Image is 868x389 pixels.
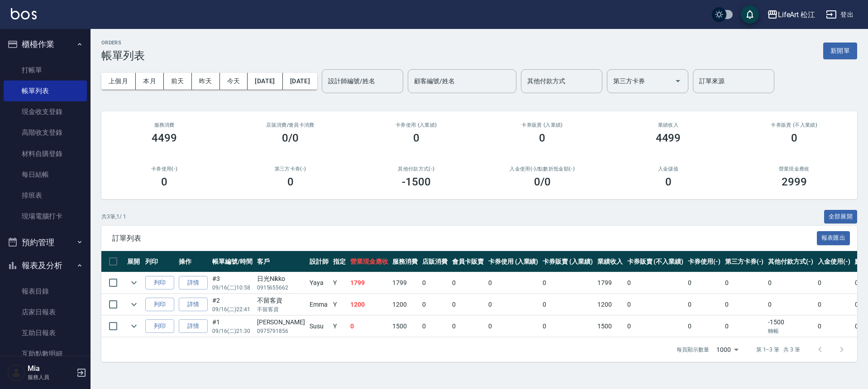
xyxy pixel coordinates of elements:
p: 0915655662 [257,284,305,292]
td: 0 [486,272,541,294]
td: Yaya [307,272,331,294]
th: 卡券使用(-) [686,251,723,272]
p: 第 1–3 筆 共 3 筆 [756,346,800,354]
a: 互助點數明細 [4,343,87,364]
td: 0 [450,294,486,315]
p: 09/16 (二) 22:41 [212,305,253,313]
th: 第三方卡券(-) [723,251,766,272]
td: 1200 [390,294,420,315]
button: [DATE] [283,73,317,90]
div: LifeArt 松江 [778,9,816,20]
td: 0 [625,294,686,315]
td: 0 [816,316,853,337]
a: 報表目錄 [4,281,87,302]
h2: 入金使用(-) /點數折抵金額(-) [490,166,594,172]
h2: 卡券使用 (入業績) [364,122,468,128]
td: 0 [420,272,450,294]
td: Emma [307,294,331,315]
h3: 0 [287,176,294,188]
p: 09/16 (二) 10:58 [212,284,253,292]
th: 其他付款方式(-) [766,251,816,272]
td: 0 [723,316,766,337]
span: 訂單列表 [112,234,817,243]
th: 會員卡販賣 [450,251,486,272]
button: 本月 [136,73,164,90]
h2: 卡券販賣 (不入業績) [742,122,846,128]
td: 0 [486,316,541,337]
td: 1200 [595,294,625,315]
button: Open [671,74,685,88]
td: Y [331,316,348,337]
a: 詳情 [179,298,208,312]
button: 上個月 [101,73,136,90]
th: 卡券使用 (入業績) [486,251,541,272]
button: 報表及分析 [4,254,87,277]
h3: 帳單列表 [101,49,145,62]
h3: -1500 [402,176,431,188]
td: 0 [625,272,686,294]
button: LifeArt 松江 [763,5,819,24]
th: 設計師 [307,251,331,272]
td: #2 [210,294,255,315]
td: 0 [540,272,595,294]
th: 卡券販賣 (入業績) [540,251,595,272]
h3: 0 [665,176,672,188]
button: 列印 [145,298,174,312]
button: 登出 [822,6,857,23]
h2: 卡券販賣 (入業績) [490,122,594,128]
td: Susu [307,316,331,337]
h3: 0 [413,132,420,144]
h3: 0 /0 [534,176,551,188]
td: 0 [686,272,723,294]
th: 業績收入 [595,251,625,272]
div: 日光Nikko [257,274,305,284]
th: 客戶 [255,251,307,272]
h5: Mia [28,364,74,373]
th: 入金使用(-) [816,251,853,272]
button: 昨天 [192,73,220,90]
a: 打帳單 [4,60,87,81]
button: 報表匯出 [817,231,850,245]
img: Logo [11,8,37,19]
td: 0 [450,316,486,337]
button: 今天 [220,73,248,90]
button: save [741,5,759,24]
th: 指定 [331,251,348,272]
button: 列印 [145,276,174,290]
td: 0 [540,316,595,337]
td: 0 [348,316,391,337]
th: 服務消費 [390,251,420,272]
button: 全部展開 [824,210,858,224]
a: 現場電腦打卡 [4,206,87,227]
h2: 其他付款方式(-) [364,166,468,172]
button: 新開單 [823,43,857,59]
a: 材料自購登錄 [4,143,87,164]
th: 操作 [176,251,210,272]
td: 0 [420,316,450,337]
td: 0 [625,316,686,337]
h3: 服務消費 [112,122,216,128]
td: 1799 [348,272,391,294]
h3: 0/0 [282,132,299,144]
button: 列印 [145,319,174,333]
h2: 卡券使用(-) [112,166,216,172]
p: 服務人員 [28,373,74,381]
td: Y [331,294,348,315]
a: 詳情 [179,276,208,290]
h2: 業績收入 [616,122,720,128]
a: 現金收支登錄 [4,101,87,122]
td: 1200 [348,294,391,315]
div: 1000 [713,337,742,362]
a: 互助日報表 [4,323,87,343]
th: 營業現金應收 [348,251,391,272]
a: 排班表 [4,185,87,206]
th: 店販消費 [420,251,450,272]
td: 0 [450,272,486,294]
h3: 0 [791,132,797,144]
h3: 4499 [152,132,177,144]
button: [DATE] [248,73,282,90]
td: 0 [766,272,816,294]
td: 0 [540,294,595,315]
td: 0 [766,294,816,315]
p: 每頁顯示數量 [677,346,709,354]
